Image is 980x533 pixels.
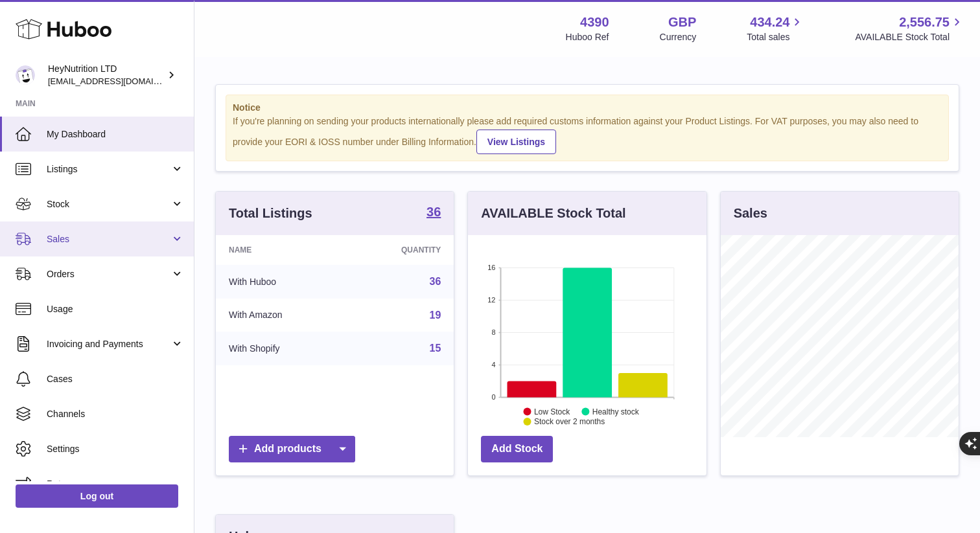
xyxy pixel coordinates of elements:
[747,14,804,43] a: 434.24 Total sales
[48,76,191,86] span: [EMAIL_ADDRESS][DOMAIN_NAME]
[16,65,35,85] img: info@heynutrition.com
[47,198,170,210] span: Stock
[660,31,697,43] div: Currency
[233,115,942,154] div: If you're planning on sending your products internationally please add required customs informati...
[426,205,441,221] a: 36
[668,14,696,31] strong: GBP
[47,478,184,490] span: Returns
[734,205,767,222] h3: Sales
[430,343,441,354] a: 15
[16,484,178,508] a: Log out
[233,102,942,114] strong: Notice
[430,276,441,287] a: 36
[216,332,346,365] td: With Shopify
[216,235,346,265] th: Name
[346,235,454,265] th: Quantity
[488,264,496,271] text: 16
[430,310,441,321] a: 19
[488,296,496,304] text: 12
[534,407,570,416] text: Low Stock
[592,407,640,416] text: Healthy stock
[47,233,170,245] span: Sales
[481,436,553,462] a: Add Stock
[492,361,496,369] text: 4
[492,328,496,336] text: 8
[47,443,184,455] span: Settings
[481,205,625,222] h3: AVAILABLE Stock Total
[899,14,950,31] span: 2,556.75
[566,31,609,43] div: Huboo Ref
[216,299,346,332] td: With Amazon
[855,14,964,43] a: 2,556.75 AVAILABLE Stock Total
[47,163,170,176] span: Listings
[534,417,605,426] text: Stock over 2 months
[476,130,556,154] a: View Listings
[47,128,184,141] span: My Dashboard
[47,408,184,420] span: Channels
[747,31,804,43] span: Total sales
[47,303,184,315] span: Usage
[750,14,789,31] span: 434.24
[48,63,165,87] div: HeyNutrition LTD
[47,338,170,350] span: Invoicing and Payments
[580,14,609,31] strong: 4390
[855,31,964,43] span: AVAILABLE Stock Total
[47,268,170,280] span: Orders
[229,436,355,462] a: Add products
[47,373,184,385] span: Cases
[492,393,496,401] text: 0
[229,205,312,222] h3: Total Listings
[426,205,441,218] strong: 36
[216,265,346,299] td: With Huboo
